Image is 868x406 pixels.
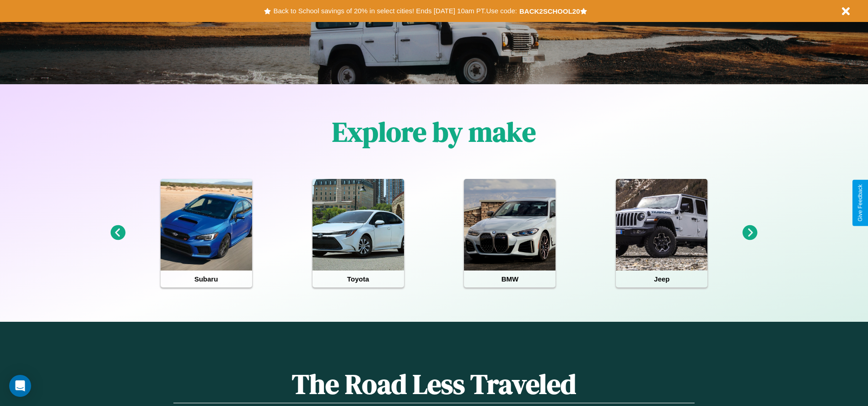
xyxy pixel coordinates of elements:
div: Give Feedback [857,184,863,222]
h4: BMW [464,271,555,287]
h4: Jeep [616,271,707,287]
h4: Toyota [313,271,404,287]
h1: Explore by make [332,113,536,151]
h4: Subaru [161,271,252,287]
div: Open Intercom Messenger [9,375,31,397]
button: Back to School savings of 20% in select cities! Ends [DATE] 10am PT.Use code: [271,5,519,17]
b: BACK2SCHOOL20 [519,7,580,15]
h1: The Road Less Traveled [173,365,694,403]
